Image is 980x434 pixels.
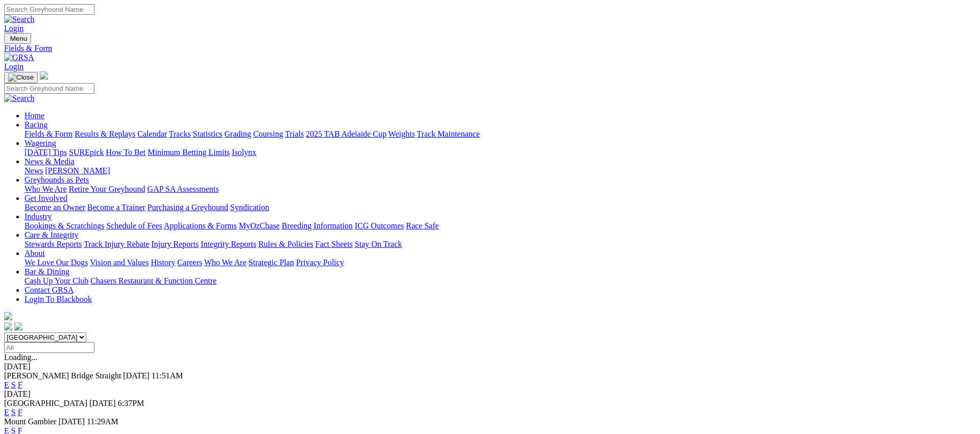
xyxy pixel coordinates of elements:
[106,221,162,230] a: Schedule of Fees
[249,258,294,267] a: Strategic Plan
[14,322,22,330] img: twitter.svg
[164,221,237,230] a: Applications & Forms
[4,380,9,389] a: E
[24,267,69,276] a: Bar & Dining
[177,258,202,267] a: Careers
[11,408,16,417] a: S
[18,380,22,389] a: F
[4,15,35,24] img: Search
[230,203,269,212] a: Syndication
[24,130,72,138] a: Fields & Form
[4,353,37,362] span: Loading...
[169,130,191,138] a: Tracks
[24,240,976,249] div: Care & Integrity
[24,185,67,193] a: Who We Are
[355,240,402,248] a: Stay On Track
[24,175,89,184] a: Greyhounds as Pets
[24,166,43,175] a: News
[4,83,94,94] input: Search
[24,148,976,157] div: Wagering
[4,33,31,44] button: Toggle navigation
[137,130,167,138] a: Calendar
[4,72,38,83] button: Toggle navigation
[24,157,75,166] a: News & Media
[417,130,480,138] a: Track Maintenance
[282,221,353,230] a: Breeding Information
[24,276,976,286] div: Bar & Dining
[90,258,149,267] a: Vision and Values
[148,203,228,212] a: Purchasing a Greyhound
[4,342,94,353] input: Select date
[69,185,145,193] a: Retire Your Greyhound
[232,148,256,157] a: Isolynx
[10,35,27,42] span: Menu
[388,130,415,138] a: Weights
[4,408,9,417] a: E
[151,258,175,267] a: History
[24,203,976,212] div: Get Involved
[87,417,118,426] span: 11:29AM
[24,194,67,202] a: Get Involved
[4,362,976,371] div: [DATE]
[24,120,47,129] a: Racing
[4,53,34,62] img: GRSA
[4,371,121,380] span: [PERSON_NAME] Bridge Straight
[4,312,12,320] img: logo-grsa-white.png
[24,166,976,175] div: News & Media
[24,286,73,294] a: Contact GRSA
[24,130,976,139] div: Racing
[24,295,92,303] a: Login To Blackbook
[24,258,976,267] div: About
[201,240,256,248] a: Integrity Reports
[24,249,45,258] a: About
[24,276,88,285] a: Cash Up Your Club
[4,399,87,407] span: [GEOGRAPHIC_DATA]
[4,4,94,15] input: Search
[204,258,247,267] a: Who We Are
[24,212,52,221] a: Industry
[406,221,438,230] a: Race Safe
[258,240,313,248] a: Rules & Policies
[69,148,104,157] a: SUREpick
[106,148,146,157] a: How To Bet
[306,130,386,138] a: 2025 TAB Adelaide Cup
[148,148,230,157] a: Minimum Betting Limits
[296,258,344,267] a: Privacy Policy
[24,203,85,212] a: Become an Owner
[239,221,280,230] a: MyOzChase
[45,166,110,175] a: [PERSON_NAME]
[4,24,23,33] a: Login
[24,258,88,267] a: We Love Our Dogs
[253,130,283,138] a: Coursing
[89,399,116,407] span: [DATE]
[24,139,56,147] a: Wagering
[24,240,82,248] a: Stewards Reports
[24,231,79,239] a: Care & Integrity
[151,240,199,248] a: Injury Reports
[90,276,216,285] a: Chasers Restaurant & Function Centre
[24,221,976,231] div: Industry
[4,390,976,399] div: [DATE]
[18,408,22,417] a: F
[8,73,34,82] img: Close
[193,130,223,138] a: Statistics
[75,130,135,138] a: Results & Replays
[40,71,48,80] img: logo-grsa-white.png
[315,240,353,248] a: Fact Sheets
[4,44,976,53] a: Fields & Form
[24,148,67,157] a: [DATE] Tips
[355,221,404,230] a: ICG Outcomes
[4,322,12,330] img: facebook.svg
[225,130,251,138] a: Grading
[4,62,23,71] a: Login
[123,371,150,380] span: [DATE]
[87,203,145,212] a: Become a Trainer
[84,240,149,248] a: Track Injury Rebate
[11,380,16,389] a: S
[24,111,44,120] a: Home
[285,130,304,138] a: Trials
[152,371,183,380] span: 11:51AM
[24,221,104,230] a: Bookings & Scratchings
[4,94,35,103] img: Search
